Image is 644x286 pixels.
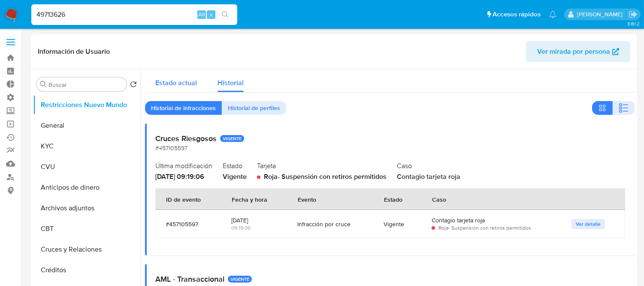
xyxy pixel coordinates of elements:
button: Archivos adjuntos [33,198,140,218]
span: Accesos rápidos [493,10,541,19]
input: Buscar usuario o caso... [31,9,237,20]
span: Alt [198,10,205,18]
button: Cruces y Relaciones [33,239,140,260]
a: Salir [629,10,638,19]
button: search-icon [216,9,234,21]
button: Buscar [40,81,47,88]
button: Ver mirada por persona [526,41,630,62]
button: KYC [33,136,140,157]
button: General [33,115,140,136]
button: Restricciones Nuevo Mundo [33,95,140,115]
button: CVU [33,157,140,177]
button: CBT [33,218,140,239]
button: Volver al orden por defecto [130,81,137,90]
button: Créditos [33,260,140,280]
input: Buscar [48,81,123,89]
a: Notificaciones [549,11,556,18]
span: s [210,10,212,18]
h1: Información de Usuario [38,47,110,56]
p: zoe.breuer@mercadolibre.com [577,10,626,18]
span: Ver mirada por persona [537,41,610,62]
button: Anticipos de dinero [33,177,140,198]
